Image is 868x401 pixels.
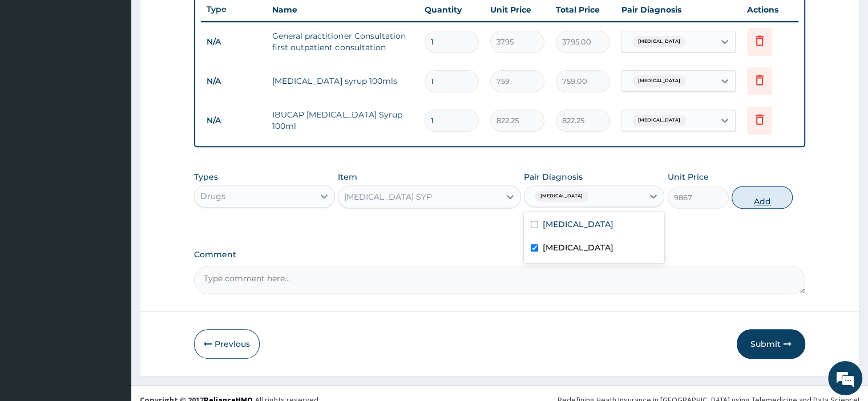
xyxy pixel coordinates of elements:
[543,242,613,253] label: [MEDICAL_DATA]
[267,25,418,59] td: General practitioner Consultation first outpatient consultation
[267,103,418,137] td: IBUCAP [MEDICAL_DATA] Syrup 100ml
[6,274,217,314] textarea: Type your message and hit 'Enter'
[201,71,267,92] td: N/A
[732,186,793,209] button: Add
[543,218,613,230] label: [MEDICAL_DATA]
[632,36,686,47] span: [MEDICAL_DATA]
[344,191,432,202] div: [MEDICAL_DATA] SYP
[200,191,225,202] div: Drugs
[632,75,686,87] span: [MEDICAL_DATA]
[524,171,583,183] label: Pair Diagnosis
[21,57,46,86] img: d_794563401_company_1708531726252_794563401
[201,110,267,131] td: N/A
[668,171,709,183] label: Unit Price
[737,329,805,359] button: Submit
[535,191,588,202] span: [MEDICAL_DATA]
[187,6,215,33] div: Minimize live chat window
[338,171,357,183] label: Item
[66,125,158,240] span: We're online!
[267,70,418,92] td: [MEDICAL_DATA] syrup 100mls
[632,115,686,126] span: [MEDICAL_DATA]
[201,31,267,52] td: N/A
[194,250,805,260] label: Comment
[194,172,218,182] label: Types
[194,329,260,359] button: Previous
[59,64,192,79] div: Chat with us now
